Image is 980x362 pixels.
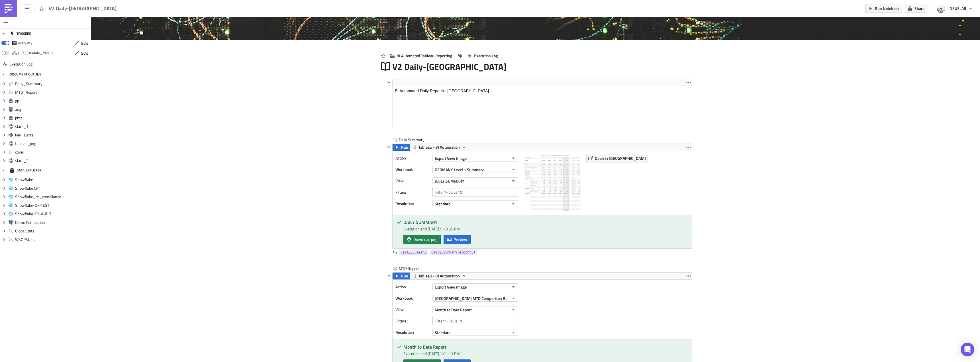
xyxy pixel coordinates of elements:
span: Demo Connection [15,220,89,225]
button: Hide content [385,272,392,279]
span: GERMANY Level 1 Summary [435,167,484,173]
div: TRIGGERS [10,28,31,39]
span: Download png [413,236,437,242]
input: Filter1=Value1&... [432,317,518,325]
div: DOCUMENT OUTLINE [10,69,41,79]
button: Edit [72,39,91,48]
span: Standard [435,201,451,207]
span: pmt [15,115,89,120]
button: Run [393,144,410,151]
span: gp [15,98,89,103]
span: Daily_Summary [401,249,426,255]
label: Action [395,283,430,291]
button: Export View Image [432,283,518,290]
span: cover [15,150,89,155]
button: Hide content [385,144,392,150]
a: Daily_Summary.export() [430,249,477,255]
div: every day [18,39,32,47]
div: DATA EXPLORER [10,165,41,175]
span: Run [401,144,408,151]
span: slack_1 [15,124,89,129]
span: MTD Report [399,266,422,271]
span: Daily_Summary.export() [431,249,475,255]
span: Standard [435,330,451,336]
h5: Month to Date Report [403,345,688,349]
label: Resolution [395,328,430,337]
button: Export View Image [432,155,518,161]
label: View [395,177,430,185]
span: Daily Summary [399,137,425,143]
span: Snowflake-DX-TEST [15,203,89,208]
label: Resolution [395,199,430,208]
button: DAILY SUMMARY [432,177,518,184]
button: Month to Date Report [432,306,518,313]
span: Edit [81,40,88,46]
span: Snowflake-DX-AUDIT [15,211,89,216]
span: Export View Image [435,284,467,290]
h5: DAILY SUMMARY [403,220,688,224]
span: DAILY SUMMARY [435,178,464,184]
span: BI Automated Tableau Reporting [397,53,452,59]
span: Preview [454,236,467,242]
span: Snowflake CP [15,186,89,191]
button: BI Automated Tableau Reporting [387,51,455,60]
button: NSUSLAB [933,2,976,15]
label: Workbook [395,294,430,302]
button: Share [905,4,927,13]
span: Export View Image [435,155,467,161]
button: Open in [GEOGRAPHIC_DATA] [586,154,648,162]
span: Open in [GEOGRAPHIC_DATA] [595,155,646,161]
span: Edit [81,50,88,56]
span: Daily_Summary [15,81,89,86]
a: Download png [403,235,441,244]
span: Snowflake [15,177,89,182]
button: Standard [432,329,518,336]
span: Share [914,5,924,11]
span: Execution Log [474,53,498,59]
button: [GEOGRAPHIC_DATA] MTD Comparison Report [432,295,518,302]
span: Snowflake_de_compliance [15,194,89,199]
img: PushMetrics [4,4,13,13]
iframe: Rich Text Area [393,86,692,127]
button: Standard [432,200,518,207]
span: Month to Date Report [435,307,472,313]
label: Action [395,154,430,162]
div: Open Intercom Messenger [961,343,974,356]
div: Execution end: [DATE] 5:40:55 PM [403,226,688,232]
span: Run [401,273,408,279]
span: Tableau - BI Automation [418,273,460,279]
button: Edit [72,49,91,58]
span: Execution Log [9,59,32,69]
button: Tableau - BI Automation [410,144,468,151]
span: Run Notebook [875,5,899,11]
label: Filters [395,188,430,197]
button: Run [393,273,410,279]
span: tableau_png [15,141,89,146]
span: slack_2 [15,158,89,163]
a: Daily_Summary [399,249,428,255]
button: Execution Log [465,51,501,60]
label: Workbook [395,165,430,174]
label: View [395,305,430,314]
span: key_alerts [15,132,89,138]
span: WSOPStats [15,237,89,242]
span: GlobalStats [15,228,89,234]
button: GERMANY Level 1 Summary [432,166,518,173]
button: Run Notebook [865,4,902,13]
button: Hide content [385,79,392,86]
span: NSUSLAB [950,5,966,11]
img: Avatar [936,4,946,13]
span: V2 Daily-[GEOGRAPHIC_DATA] [392,61,507,72]
label: Filters [395,317,430,325]
span: acq [15,107,89,112]
span: MTD_Report [15,90,89,95]
img: View Image [524,154,581,211]
button: Tableau - BI Automation [410,273,468,279]
div: Execution end: [DATE] 2:01:13 PM [403,351,688,357]
span: Tableau - BI Automation [418,144,460,151]
div: https://pushmetrics.io/api/v1/report/2xLY73koyQ/webhook?token=76d069ecf1ed452fb80cfbad874f772e [18,49,53,57]
button: Preview [444,235,471,244]
span: V2 Daily-[GEOGRAPHIC_DATA] [49,5,117,12]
